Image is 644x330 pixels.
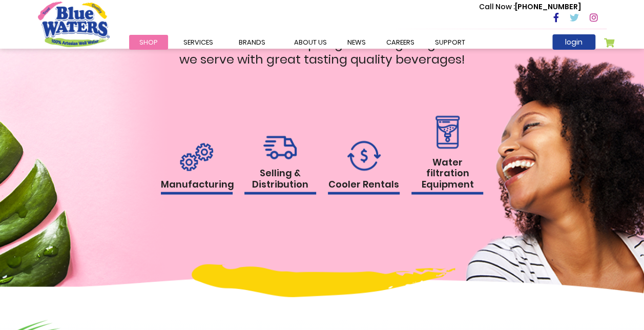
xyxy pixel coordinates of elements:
a: Selling & Distribution [244,136,316,195]
span: Shop [139,37,158,47]
span: Call Now : [479,2,515,12]
a: store logo [38,2,110,47]
a: about us [284,35,337,50]
a: login [552,34,595,50]
h1: Manufacturing [161,179,233,195]
a: Manufacturing [161,143,233,195]
a: support [425,35,475,50]
a: careers [376,35,425,50]
img: rental [263,136,297,160]
a: Cooler Rentals [328,141,400,195]
p: We're dedicated to inspiring and delighting those we serve with great tasting quality beverages! [161,36,484,67]
p: [PHONE_NUMBER] [479,2,581,12]
a: Water filtration Equipment [411,116,483,195]
img: rental [180,143,213,171]
h1: Cooler Rentals [328,179,400,195]
h1: Water filtration Equipment [411,157,483,195]
span: Brands [239,37,265,47]
img: rental [432,116,462,149]
h1: Selling & Distribution [244,168,316,195]
img: rental [347,141,381,171]
span: Services [183,37,213,47]
a: News [337,35,376,50]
